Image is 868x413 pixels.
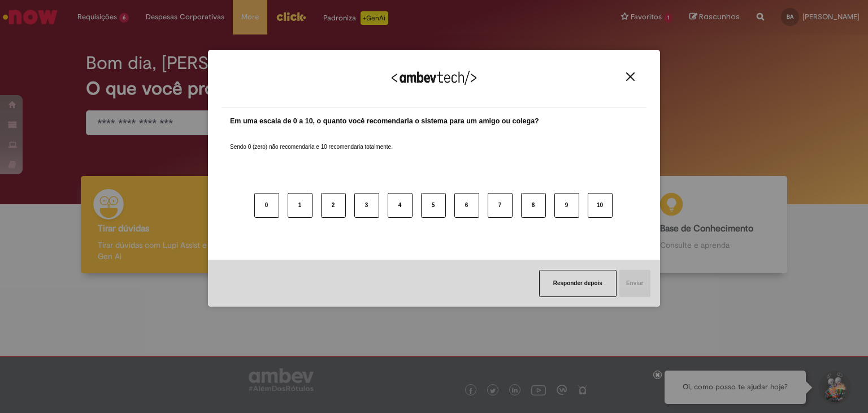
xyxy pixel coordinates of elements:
label: Sendo 0 (zero) não recomendaria e 10 recomendaria totalmente. [230,130,393,151]
button: 1 [288,193,313,218]
button: 10 [588,193,613,218]
button: 7 [488,193,513,218]
button: 6 [454,193,479,218]
button: Responder depois [539,270,617,297]
button: 8 [521,193,546,218]
img: Logo Ambevtech [392,71,476,85]
button: 4 [388,193,413,218]
button: 9 [554,193,579,218]
button: 5 [421,193,446,218]
img: Close [626,72,635,81]
button: 0 [254,193,279,218]
label: Em uma escala de 0 a 10, o quanto você recomendaria o sistema para um amigo ou colega? [230,116,539,127]
button: Close [623,72,638,81]
button: 2 [321,193,346,218]
button: 3 [354,193,379,218]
